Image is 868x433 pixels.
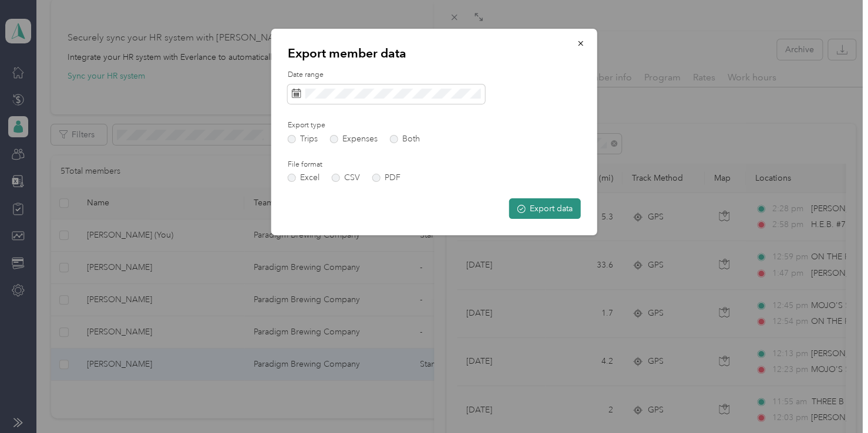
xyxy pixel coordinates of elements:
label: Trips [288,135,318,143]
p: Export member data [288,45,581,62]
button: Export data [509,198,581,219]
label: File format [288,160,419,170]
label: Excel [288,174,319,182]
label: Date range [288,70,581,80]
label: Export type [288,120,419,131]
label: Both [390,135,420,143]
label: Expenses [330,135,378,143]
iframe: Everlance-gr Chat Button Frame [802,367,868,433]
label: CSV [332,174,360,182]
label: PDF [372,174,401,182]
